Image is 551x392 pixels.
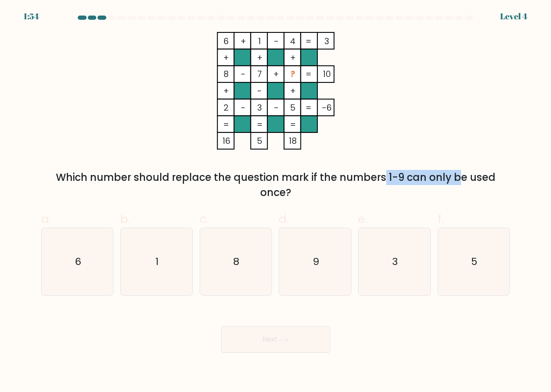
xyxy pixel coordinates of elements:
tspan: 3 [324,35,329,47]
tspan: ? [290,68,295,80]
tspan: 18 [289,135,297,147]
tspan: 4 [290,35,295,47]
span: f. [438,211,443,227]
tspan: - [257,85,262,97]
tspan: 8 [224,68,229,80]
tspan: + [290,52,295,64]
tspan: 6 [224,35,229,47]
tspan: + [290,85,295,97]
tspan: + [240,35,246,47]
div: Which number should replace the question mark if the numbers 1-9 can only be used once? [46,170,505,200]
tspan: = [306,68,311,80]
tspan: = [290,119,295,130]
tspan: = [306,102,311,114]
tspan: = [223,119,229,130]
div: 1:54 [24,10,39,23]
tspan: - [274,35,278,47]
tspan: - [274,102,278,114]
tspan: 5 [257,135,262,147]
text: 3 [392,254,398,268]
span: d. [279,211,289,227]
span: b. [120,211,130,227]
text: 1 [156,254,159,268]
tspan: = [306,35,311,47]
tspan: + [256,52,262,64]
tspan: 5 [290,102,295,114]
tspan: 1 [258,35,261,47]
text: 8 [233,254,240,268]
tspan: + [223,52,229,64]
tspan: - [241,68,245,80]
tspan: - [241,102,245,114]
text: 6 [75,254,81,268]
span: a. [41,211,51,227]
tspan: + [273,68,279,80]
text: 9 [312,254,319,268]
tspan: 2 [224,102,229,114]
button: Next [221,326,330,353]
tspan: -6 [322,102,331,114]
tspan: + [223,85,229,97]
tspan: 3 [257,102,262,114]
tspan: 10 [322,68,330,80]
div: Level 4 [500,10,527,23]
span: e. [358,211,367,227]
tspan: 7 [257,68,262,80]
text: 5 [471,254,477,268]
tspan: 16 [222,135,230,147]
span: c. [200,211,209,227]
tspan: = [256,119,262,130]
